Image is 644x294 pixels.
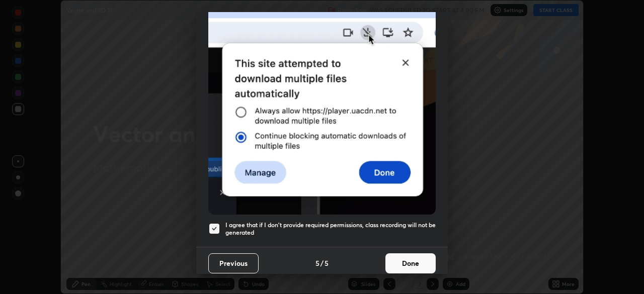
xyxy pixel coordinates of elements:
h5: I agree that if I don't provide required permissions, class recording will not be generated [225,221,436,237]
h4: 5 [325,258,329,268]
button: Done [385,253,436,273]
h4: / [320,258,324,268]
button: Previous [208,253,259,273]
h4: 5 [315,258,319,268]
